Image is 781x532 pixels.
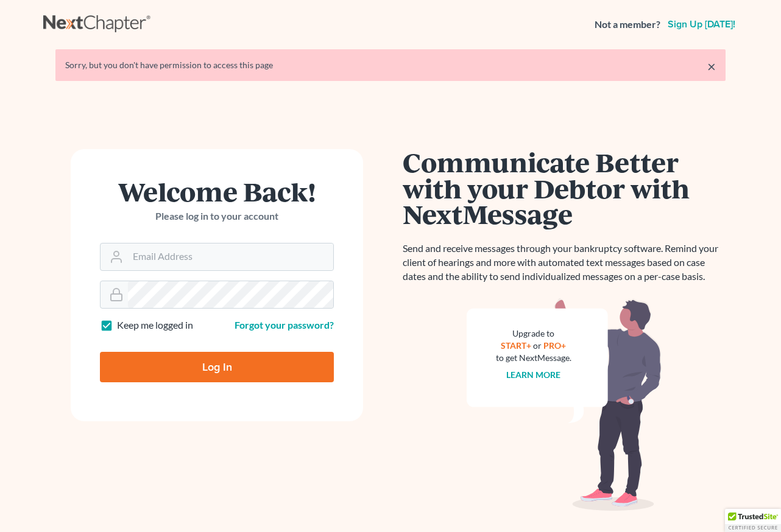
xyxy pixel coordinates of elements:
[100,209,334,223] p: Please log in to your account
[507,369,561,380] a: Learn more
[534,340,542,351] span: or
[100,178,334,205] h1: Welcome Back!
[403,149,726,227] h1: Communicate Better with your Debtor with NextMessage
[544,340,567,351] a: PRO+
[65,59,716,71] div: Sorry, but you don't have permission to access this page
[100,352,334,382] input: Log In
[725,509,781,532] div: TrustedSite Certified
[501,340,532,351] a: START+
[665,19,738,29] a: Sign up [DATE]!
[235,319,334,331] a: Forgot your password?
[496,327,571,340] div: Upgrade to
[496,352,571,364] div: to get NextMessage.
[467,298,662,511] img: nextmessage_bg-59042aed3d76b12b5cd301f8e5b87938c9018125f34e5fa2b7a6b67550977c72.svg
[595,18,660,32] strong: Not a member?
[403,242,726,284] p: Send and receive messages through your bankruptcy software. Remind your client of hearings and mo...
[117,318,193,332] label: Keep me logged in
[128,243,333,270] input: Email Address
[707,59,716,74] a: ×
